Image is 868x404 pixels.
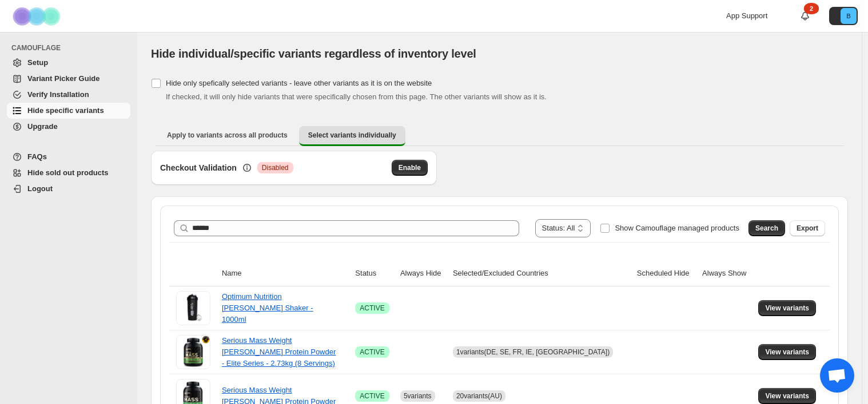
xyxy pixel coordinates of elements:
span: Variant Picker Guide [27,74,99,83]
th: Selected/Excluded Countries [449,261,634,286]
a: 2 [799,10,811,22]
span: 20 variants (AU) [456,392,502,400]
span: View variants [765,391,809,401]
span: Upgrade [27,122,58,131]
button: View variants [758,300,816,316]
th: Name [218,261,352,286]
button: Avatar with initials B [829,7,858,25]
span: Verify Installation [27,90,89,99]
img: Optimum Nutrition Gainer Shaker - 1000ml [176,291,210,325]
img: Serious Mass Weight Gainer Protein Powder - Elite Series - 2.73kg (8 Servings) [176,335,210,369]
span: Apply to variants across all products [167,131,288,140]
span: CAMOUFLAGE [11,43,132,52]
span: ACTIVE [360,391,384,401]
span: Search [755,224,778,233]
span: Export [797,224,818,233]
button: Export [790,220,825,236]
a: Hide specific variants [7,103,130,119]
th: Always Show [699,261,755,286]
a: Hide sold out products [7,165,130,181]
span: Enable [399,163,421,172]
button: View variants [758,344,816,360]
div: 2 [804,3,819,14]
th: Status [352,261,397,286]
a: Serious Mass Weight [PERSON_NAME] Protein Powder - Elite Series - 2.73kg (8 Servings) [222,336,336,367]
th: Scheduled Hide [634,261,699,286]
span: 1 variants (DE, SE, FR, IE, [GEOGRAPHIC_DATA]) [456,348,610,356]
span: View variants [765,348,809,357]
span: If checked, it will only hide variants that were specifically chosen from this page. The other va... [166,92,547,101]
a: FAQs [7,149,130,165]
span: Hide only spefically selected variants - leave other variants as it is on the website [166,79,432,87]
span: Disabled [262,163,289,172]
a: Upgrade [7,119,130,135]
button: View variants [758,388,816,404]
button: Enable [392,160,428,176]
a: Setup [7,55,130,71]
span: Show Camouflage managed products [615,224,739,232]
h3: Checkout Validation [160,162,237,173]
span: ACTIVE [360,304,384,313]
th: Always Hide [397,261,449,286]
span: Hide sold out products [27,168,109,177]
img: Camouflage [9,1,66,32]
span: Avatar with initials B [841,8,857,24]
a: Logout [7,181,130,197]
a: Optimum Nutrition [PERSON_NAME] Shaker - 1000ml [222,292,313,324]
button: Apply to variants across all products [158,126,297,144]
span: App Support [726,11,767,20]
button: Select variants individually [299,126,405,146]
div: チャットを開く [820,358,854,393]
span: Hide individual/specific variants regardless of inventory level [151,47,476,60]
span: FAQs [27,152,47,161]
a: Variant Picker Guide [7,71,130,87]
span: Setup [27,58,48,67]
span: 5 variants [404,392,432,400]
text: B [846,13,850,19]
a: Verify Installation [7,87,130,103]
button: Search [748,220,785,236]
span: Hide specific variants [27,106,104,115]
span: Select variants individually [308,131,396,140]
span: View variants [765,304,809,313]
span: ACTIVE [360,348,384,357]
span: Logout [27,184,53,193]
